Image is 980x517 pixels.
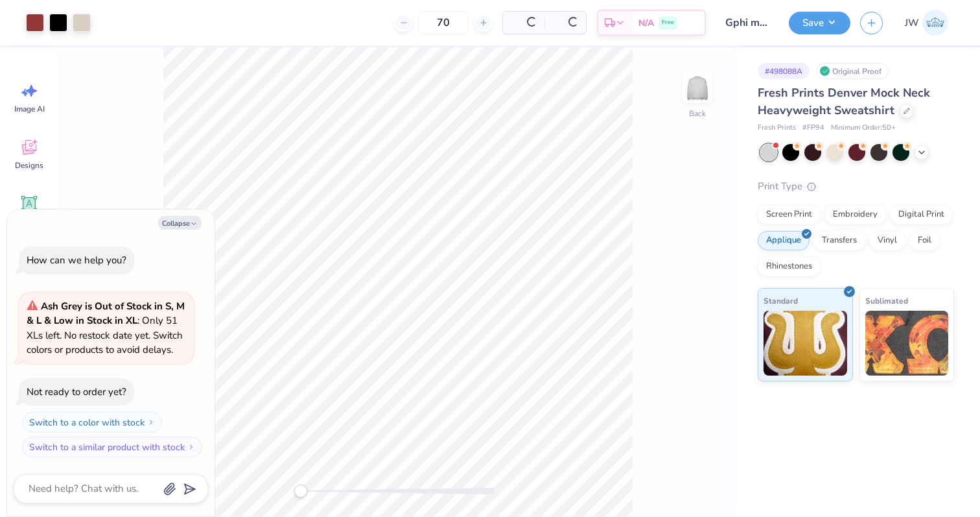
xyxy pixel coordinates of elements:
div: Transfers [813,231,865,250]
img: Jane White [922,10,948,36]
div: Embroidery [824,205,886,224]
button: Save [789,12,850,34]
img: Back [684,75,710,101]
strong: Ash Grey is Out of Stock in S, M & L & Low in Stock in XL [27,300,185,328]
img: Switch to a color with stock [147,418,155,426]
div: Screen Print [758,205,821,224]
input: – – [418,11,469,34]
div: How can we help you? [27,254,126,267]
span: # FP94 [802,123,824,134]
div: Back [689,108,706,119]
img: Switch to a similar product with stock [187,443,195,451]
span: Free [662,18,674,27]
span: Minimum Order: 50 + [831,123,896,134]
span: Fresh Prints [758,123,796,134]
span: Image AI [14,104,45,114]
span: Designs [15,160,43,171]
div: Not ready to order yet? [27,385,126,398]
div: Applique [758,231,810,250]
div: Original Proof [816,63,889,79]
div: Print Type [758,179,954,194]
div: # 498088A [758,63,810,79]
span: Fresh Prints Denver Mock Neck Heavyweight Sweatshirt [758,85,930,118]
span: N/A [638,16,654,30]
img: Standard [764,311,847,376]
button: Switch to a similar product with stock [22,437,202,457]
div: Digital Print [890,205,953,224]
a: JW [899,10,954,36]
input: Untitled Design [716,10,779,36]
span: Sublimated [865,294,908,307]
span: JW [905,16,919,30]
button: Switch to a color with stock [22,412,162,433]
div: Foil [909,231,940,250]
div: Vinyl [869,231,905,250]
div: Rhinestones [758,257,821,276]
div: Accessibility label [294,485,307,498]
span: : Only 51 XLs left. No restock date yet. Switch colors or products to avoid delays. [27,300,185,357]
span: Standard [764,294,798,307]
button: Collapse [158,216,202,230]
img: Sublimated [865,311,949,376]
